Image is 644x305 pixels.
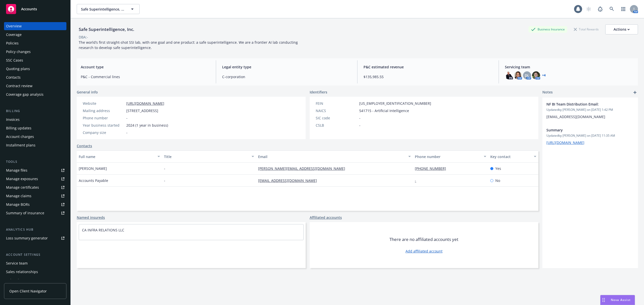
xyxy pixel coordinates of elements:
[4,73,66,81] a: Contacts
[611,298,631,302] span: Nova Assist
[415,178,420,183] a: -
[415,154,480,159] div: Phone number
[4,227,66,232] div: Analytics hub
[164,166,165,171] span: -
[389,236,458,242] span: There are no affiliated accounts yet
[4,268,66,276] a: Sales relationships
[316,108,357,113] div: NAICS
[4,133,66,141] a: Account charges
[529,26,567,32] div: Business Insurance
[364,64,493,70] span: P&C estimated revenue
[126,108,158,113] span: [STREET_ADDRESS]
[4,175,66,183] a: Manage exposures
[6,183,39,191] div: Manage certificates
[77,143,92,148] a: Contacts
[505,64,634,70] span: Servicing team
[81,7,125,12] span: Safe Superintelligence, Inc.
[222,74,351,79] span: C-corporation
[607,4,617,14] a: Search
[605,24,638,34] button: Actions
[310,89,327,95] span: Identifiers
[415,166,450,171] a: [PHONE_NUMBER]
[82,228,124,232] a: CA INFRA RELATIONS LLC
[4,159,66,164] div: Tools
[83,130,124,135] div: Company size
[6,200,30,209] div: Manage BORs
[584,4,594,14] a: Start snowing
[632,89,638,95] a: add
[6,116,20,124] div: Invoices
[316,101,357,106] div: FEIN
[525,73,529,78] span: DL
[258,154,405,159] div: Email
[618,4,628,14] a: Switch app
[83,123,124,128] div: Year business started
[258,178,321,183] a: [EMAIL_ADDRESS][DOMAIN_NAME]
[4,259,66,267] a: Service team
[495,178,500,183] span: No
[546,140,584,145] a: [URL][DOMAIN_NAME]
[495,166,501,171] span: Yes
[4,109,66,114] div: Billing
[77,150,162,163] button: Full name
[4,22,66,30] a: Overview
[6,259,28,267] div: Service team
[546,101,621,107] span: NF BI Team Distribution Email:
[83,115,124,121] div: Phone number
[164,178,165,183] span: -
[4,82,66,90] a: Contract review
[546,133,634,138] span: Updated by [PERSON_NAME] on [DATE] 11:35 AM
[614,25,630,34] div: Actions
[83,101,124,106] div: Website
[6,48,31,56] div: Policy changes
[6,124,31,132] div: Billing updates
[413,150,488,163] button: Phone number
[532,71,540,79] img: photo
[6,192,31,200] div: Manage claims
[571,26,601,32] div: Total Rewards
[6,276,35,284] div: Related accounts
[4,124,66,132] a: Billing updates
[406,248,442,254] a: Add affiliated account
[6,234,48,242] div: Loss summary generator
[79,154,154,159] div: Full name
[490,154,531,159] div: Key contact
[6,31,22,39] div: Coverage
[359,108,409,113] span: 541715 - Artificial Intelligence
[81,64,210,70] span: Account type
[600,295,607,305] div: Drag to move
[126,130,128,135] span: -
[6,141,35,149] div: Installment plans
[542,74,546,77] a: +4
[4,48,66,56] a: Policy changes
[542,123,638,149] div: SummaryUpdatedby [PERSON_NAME] on [DATE] 11:35 AM[URL][DOMAIN_NAME]
[359,115,360,121] span: -
[542,97,638,123] div: NF BI Team Distribution Email:Updatedby [PERSON_NAME] on [DATE] 1:42 PM[EMAIL_ADDRESS][DOMAIN_NAME]
[4,234,66,242] a: Loss summary generator
[4,56,66,64] a: SSC Cases
[600,295,635,305] button: Nova Assist
[164,154,249,159] div: Title
[79,40,299,50] span: The world’s first straight-shot SSI lab, with one goal and one product: a safe superintelligence....
[595,4,605,14] a: Report a Bug
[514,71,522,79] img: photo
[79,34,88,40] div: DBA: -
[4,252,66,257] div: Account settings
[79,178,108,183] span: Accounts Payable
[83,108,124,113] div: Mailing address
[77,26,136,33] div: Safe Superintelligence, Inc.
[364,74,493,79] span: $135,985.55
[6,209,44,217] div: Summary of insurance
[542,89,553,95] span: Notes
[6,65,30,73] div: Quoting plans
[222,64,351,70] span: Legal entity type
[310,215,342,220] a: Affiliated accounts
[4,192,66,200] a: Manage claims
[4,209,66,217] a: Summary of insurance
[258,166,349,171] a: [PERSON_NAME][EMAIL_ADDRESS][DOMAIN_NAME]
[6,90,44,98] div: Coverage gap analysis
[162,150,256,163] button: Title
[4,200,66,209] a: Manage BORs
[79,166,107,171] span: [PERSON_NAME]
